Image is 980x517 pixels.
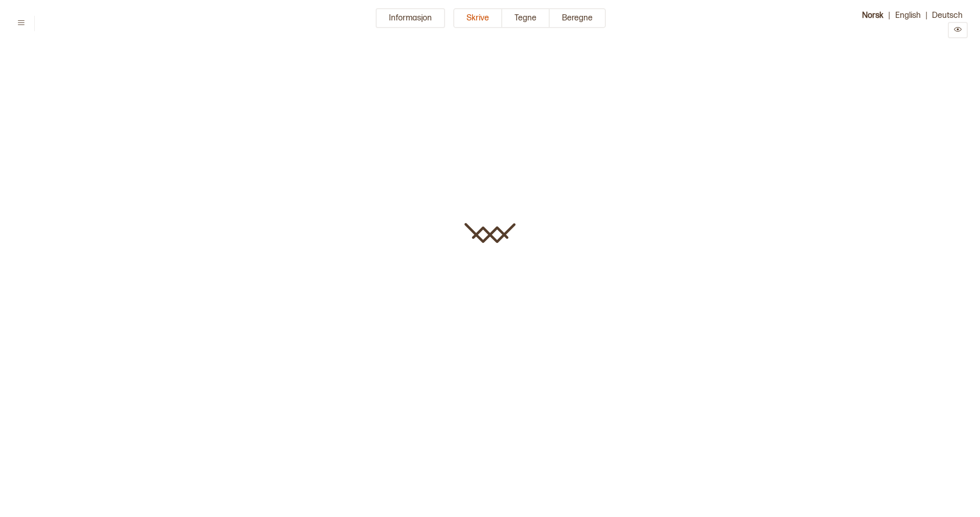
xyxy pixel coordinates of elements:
button: Deutsch [927,8,968,22]
div: | | [840,8,968,38]
button: Beregne [550,8,606,28]
a: Skrive [453,8,502,38]
svg: Preview [954,26,962,33]
button: Tegne [502,8,550,28]
a: Beregne [550,8,606,38]
a: Preview [948,26,968,36]
a: Tegne [502,8,550,38]
button: Informasjon [376,8,445,28]
button: Norsk [857,8,889,22]
button: English [890,8,926,22]
button: Skrive [453,8,502,28]
button: Preview [948,22,968,38]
